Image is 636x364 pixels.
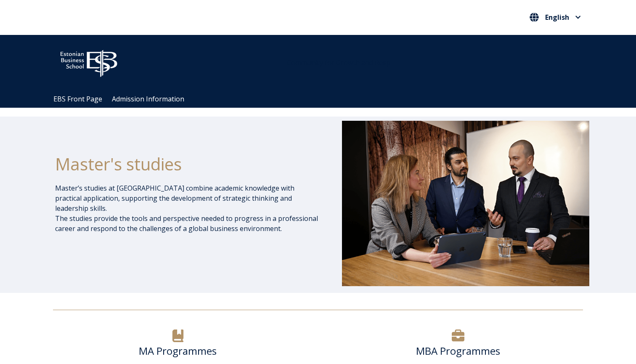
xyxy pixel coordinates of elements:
[112,94,184,104] a: Admission Information
[53,94,102,104] a: EBS Front Page
[49,90,596,108] div: Navigation Menu
[53,43,125,80] img: ebs_logo2016_white
[527,11,583,24] button: English
[334,345,583,357] h6: MBA Programmes
[342,121,589,286] img: DSC_1073
[53,345,302,357] h6: MA Programmes
[545,14,569,21] span: English
[55,183,319,234] p: Master’s studies at [GEOGRAPHIC_DATA] combine academic knowledge with practical application, supp...
[287,58,390,67] span: Community for Growth and Resp
[527,11,583,24] nav: Select your language
[55,154,319,175] h1: Master's studies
